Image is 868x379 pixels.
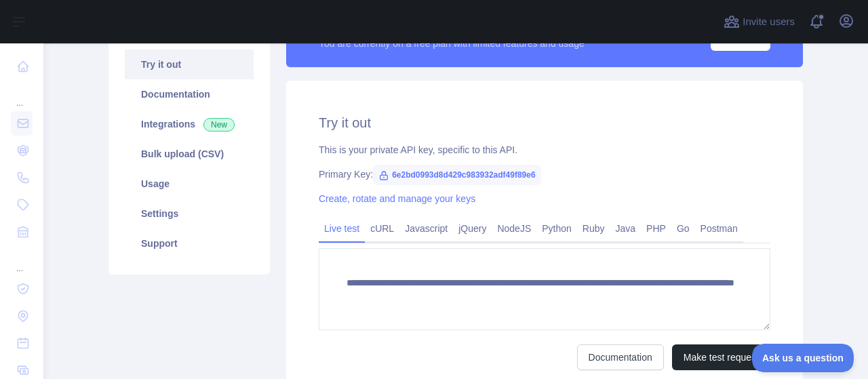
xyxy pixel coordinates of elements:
span: Invite users [743,14,795,30]
div: Primary Key: [319,167,770,181]
a: Java [610,218,642,239]
a: Ruby [577,218,610,239]
a: Documentation [125,79,254,109]
a: cURL [365,218,399,239]
a: Try it out [125,49,254,79]
a: Live test [319,218,365,239]
a: Integrations New [125,109,254,139]
span: New [203,118,235,132]
a: Bulk upload (CSV) [125,139,254,169]
a: PHP [641,218,671,239]
a: NodeJS [492,218,536,239]
div: You are currently on a free plan with limited features and usage [319,37,585,50]
a: Python [536,218,577,239]
div: This is your private API key, specific to this API. [319,143,770,157]
a: Javascript [399,218,453,239]
a: Support [125,228,254,258]
div: ... [11,247,33,274]
a: jQuery [453,218,492,239]
button: Make test request [672,344,770,370]
a: Create, rotate and manage your keys [319,193,475,204]
iframe: Toggle Customer Support [752,344,854,372]
span: 6e2bd0993d8d429c983932adf49f89e6 [373,165,541,185]
button: Invite users [721,11,797,33]
div: ... [11,81,33,108]
h2: Try it out [319,113,770,132]
a: Usage [125,169,254,199]
a: Documentation [577,344,664,370]
a: Go [671,218,695,239]
a: Settings [125,199,254,228]
a: Postman [695,218,743,239]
